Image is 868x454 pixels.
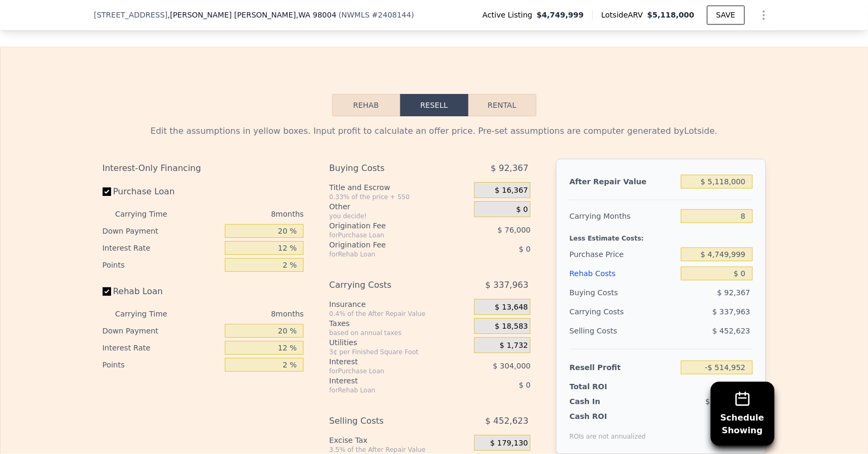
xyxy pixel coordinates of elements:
[103,125,766,138] div: Edit the assumptions in yellow boxes. Input profit to calculate an offer price. Pre-set assumptio...
[495,322,528,331] span: $ 18,583
[167,10,336,20] span: , [PERSON_NAME] [PERSON_NAME]
[329,201,470,212] div: Other
[519,381,530,389] span: $ 0
[103,182,221,201] label: Purchase Loan
[329,250,448,259] div: for Rehab Loan
[329,310,470,318] div: 0.4% of the After Repair Value
[329,193,470,201] div: 0.33% of the price + 550
[468,94,536,116] button: Rental
[329,375,448,386] div: Interest
[329,412,448,431] div: Selling Costs
[569,172,677,191] div: After Repair Value
[400,94,468,116] button: Resell
[485,276,528,295] span: $ 337,963
[103,159,304,178] div: Interest-Only Financing
[329,159,448,178] div: Buying Costs
[500,341,528,350] span: $ 1,732
[329,367,448,375] div: for Purchase Loan
[115,305,184,322] div: Carrying Time
[329,337,470,348] div: Utilities
[490,439,528,448] span: $ 179,130
[569,302,636,321] div: Carrying Costs
[103,239,221,256] div: Interest Rate
[329,276,448,295] div: Carrying Costs
[103,256,221,273] div: Points
[569,422,646,441] div: ROIs are not annualized
[189,205,304,222] div: 8 months
[341,11,369,19] span: NWMLS
[705,397,751,406] span: $ 1,380,330
[329,212,470,220] div: you decide!
[753,4,774,25] button: Show Options
[569,411,646,422] div: Cash ROI
[519,245,530,253] span: $ 0
[329,231,448,239] div: for Purchase Loan
[647,11,695,19] span: $5,118,000
[94,10,168,20] span: [STREET_ADDRESS]
[332,94,400,116] button: Rehab
[498,226,530,234] span: $ 76,000
[707,5,744,24] button: SAVE
[516,205,528,215] span: $ 0
[329,356,448,367] div: Interest
[103,222,221,239] div: Down Payment
[485,412,528,431] span: $ 452,623
[329,299,470,310] div: Insurance
[329,348,470,356] div: 3¢ per Finished Square Foot
[537,10,584,20] span: $4,749,999
[491,159,528,178] span: $ 92,367
[103,322,221,339] div: Down Payment
[712,307,750,316] span: $ 337,963
[329,386,448,395] div: for Rehab Loan
[103,282,221,301] label: Rehab Loan
[717,288,750,297] span: $ 92,367
[569,207,677,226] div: Carrying Months
[569,396,636,407] div: Cash In
[569,264,677,283] div: Rehab Costs
[329,446,470,454] div: 3.5% of the After Repair Value
[339,10,414,20] div: ( )
[329,435,470,446] div: Excise Tax
[329,220,448,231] div: Origination Fee
[189,305,304,322] div: 8 months
[372,11,411,19] span: # 2408144
[569,245,677,264] div: Purchase Price
[329,239,448,250] div: Origination Fee
[493,362,530,370] span: $ 304,000
[495,186,528,195] span: $ 16,367
[711,382,774,446] button: ScheduleShowing
[103,187,111,196] input: Purchase Loan
[569,226,752,245] div: Less Estimate Costs:
[103,287,111,296] input: Rehab Loan
[569,321,677,340] div: Selling Costs
[329,329,470,337] div: based on annual taxes
[103,339,221,356] div: Interest Rate
[296,11,336,19] span: , WA 98004
[569,358,677,377] div: Resell Profit
[569,283,677,302] div: Buying Costs
[495,303,528,312] span: $ 13,648
[712,327,750,335] span: $ 452,623
[483,10,537,20] span: Active Listing
[103,356,221,373] div: Points
[329,318,470,329] div: Taxes
[115,205,184,222] div: Carrying Time
[601,10,647,20] span: Lotside ARV
[569,381,636,392] div: Total ROI
[329,182,470,193] div: Title and Escrow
